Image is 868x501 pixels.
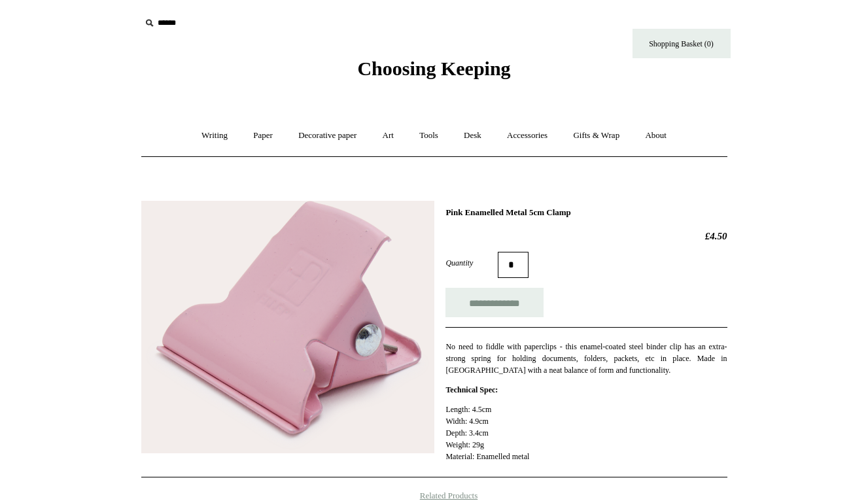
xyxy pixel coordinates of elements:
a: Writing [190,118,239,153]
strong: Technical Spec: [445,385,498,394]
a: Choosing Keeping [357,68,510,77]
p: Length: 4.5cm Width: 4.9cm Depth: 3.4cm Weight: 29g Material: Enamelled metal [445,404,727,462]
a: Paper [241,118,285,153]
a: Shopping Basket (0) [633,29,731,58]
a: Decorative paper [286,118,368,153]
img: Pink Enamelled Metal 5cm Clamp [141,201,434,454]
a: Art [371,118,406,153]
span: Choosing Keeping [357,58,510,79]
h2: £4.50 [445,230,727,242]
label: Quantity [445,257,498,269]
a: Accessories [495,118,559,153]
p: No need to fiddle with paperclips - this enamel-coated steel binder clip has an extra-strong spri... [445,341,727,376]
a: Gifts & Wrap [561,118,631,153]
h4: Related Products [107,491,761,501]
a: Tools [408,118,450,153]
a: About [633,118,678,153]
a: Desk [452,118,493,153]
h1: Pink Enamelled Metal 5cm Clamp [445,207,727,218]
